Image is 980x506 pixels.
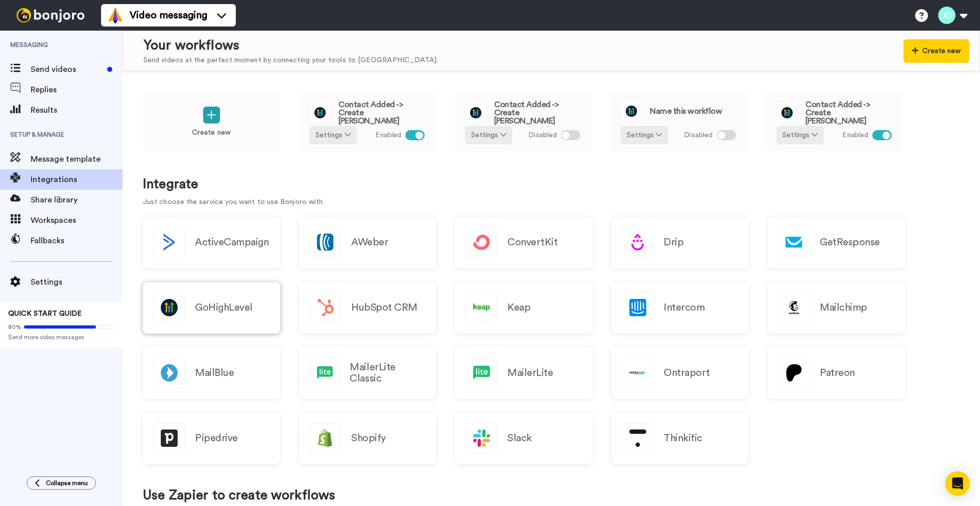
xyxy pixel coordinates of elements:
span: Collapse menu [46,479,88,487]
img: logo_patreon.svg [779,358,809,388]
span: Fallbacks [31,235,122,247]
a: MailBlue [143,347,280,399]
h2: Drip [664,237,683,248]
h2: MailBlue [195,367,234,378]
button: Settings [465,126,512,144]
span: Results [31,104,122,116]
a: Shopify [299,413,436,464]
img: logo_thinkific.svg [623,423,653,453]
span: QUICK START GUIDE [8,310,82,317]
img: logo_getresponse.svg [779,227,809,258]
img: logo_hubspot.svg [310,293,340,323]
div: Send videos at the perfect moment by connecting your tools to [GEOGRAPHIC_DATA]. [143,55,438,66]
h2: Intercom [664,302,704,313]
img: logo_shopify.svg [310,423,340,453]
div: Open Intercom Messenger [945,471,970,496]
span: Workspaces [31,214,122,226]
span: Send videos [31,63,103,75]
a: GoHighLevel [143,282,280,334]
img: logo_gohighlevel.png [465,103,486,123]
span: 80% [8,323,21,331]
a: Contact Added -> Create [PERSON_NAME]Settings Disabled [454,92,591,153]
span: Settings [31,276,122,288]
img: logo_slack.svg [467,423,497,453]
button: Settings [776,126,824,144]
a: Create new [143,92,280,153]
span: Enabled [842,130,868,141]
a: Patreon [768,347,905,399]
h2: ActiveCampaign [195,237,268,248]
img: logo_pipedrive.png [154,423,184,453]
img: logo_gohighlevel.png [621,101,642,121]
h2: MailerLite Classic [350,362,426,384]
a: Contact Added -> Create [PERSON_NAME]Settings Enabled [299,92,435,153]
h2: Thinkific [664,433,702,444]
img: logo_gohighlevel.png [310,103,330,123]
img: bj-logo-header-white.svg [12,8,89,22]
h2: Slack [507,433,532,444]
button: Settings [621,126,668,144]
span: Video messaging [130,8,207,22]
img: logo_gohighlevel.png [154,293,184,323]
span: Integrations [31,173,122,186]
button: ActiveCampaign [143,217,280,268]
h2: Patreon [820,367,855,378]
h2: GetResponse [820,237,880,248]
a: ConvertKit [455,217,593,268]
img: logo_mailblue.png [154,358,184,388]
a: Name this workflowSettings Disabled [610,92,747,153]
img: logo_activecampaign.svg [154,227,184,258]
span: Contact Added -> Create [PERSON_NAME] [338,100,425,125]
span: Replies [31,84,122,96]
a: Slack [455,413,593,464]
span: Send more video messages [8,333,114,341]
a: Drip [611,217,749,268]
h2: ConvertKit [507,237,557,248]
h2: AWeber [351,237,388,248]
span: Disabled [528,130,557,141]
div: Your workflows [143,36,438,55]
h2: Keap [507,302,530,313]
p: Create new [192,128,231,138]
p: Just choose the service you want to use Bonjoro with. [143,197,960,208]
h2: Mailchimp [820,302,867,313]
span: Contact Added -> Create [PERSON_NAME] [494,100,580,125]
span: Message template [31,153,122,165]
button: Settings [309,126,357,144]
img: logo_intercom.svg [623,293,653,323]
a: MailerLite Classic [299,347,436,399]
a: AWeber [299,217,436,268]
h2: Ontraport [664,367,710,378]
img: logo_convertkit.svg [467,227,497,258]
button: Collapse menu [27,476,96,490]
a: Mailchimp [768,282,905,334]
h2: Shopify [351,433,386,444]
img: logo_keap.svg [467,293,497,323]
a: HubSpot CRM [299,282,436,334]
img: logo_aweber.svg [310,227,340,258]
img: logo_mailchimp.svg [779,293,809,323]
img: vm-color.svg [107,7,124,23]
h1: Use Zapier to create workflows [143,488,335,503]
h1: Integrate [143,177,960,192]
img: logo_gohighlevel.png [777,103,797,123]
span: Enabled [375,130,401,141]
a: Keap [455,282,593,334]
h2: MailerLite [507,367,553,378]
a: MailerLite [455,347,593,399]
span: Name this workflow [650,107,722,115]
a: Pipedrive [143,413,280,464]
h2: GoHighLevel [195,302,253,313]
h2: Pipedrive [195,433,238,444]
img: logo_mailerlite.svg [467,358,497,388]
a: Thinkific [611,413,749,464]
a: Intercom [611,282,749,334]
a: Ontraport [611,347,749,399]
img: logo_ontraport.svg [623,358,653,388]
a: GetResponse [768,217,905,268]
a: Contact Added -> Create [PERSON_NAME]Settings Enabled [766,92,902,153]
img: logo_mailerlite.svg [310,358,339,388]
button: Create new [903,39,969,63]
img: logo_drip.svg [623,227,653,258]
h2: HubSpot CRM [351,302,418,313]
